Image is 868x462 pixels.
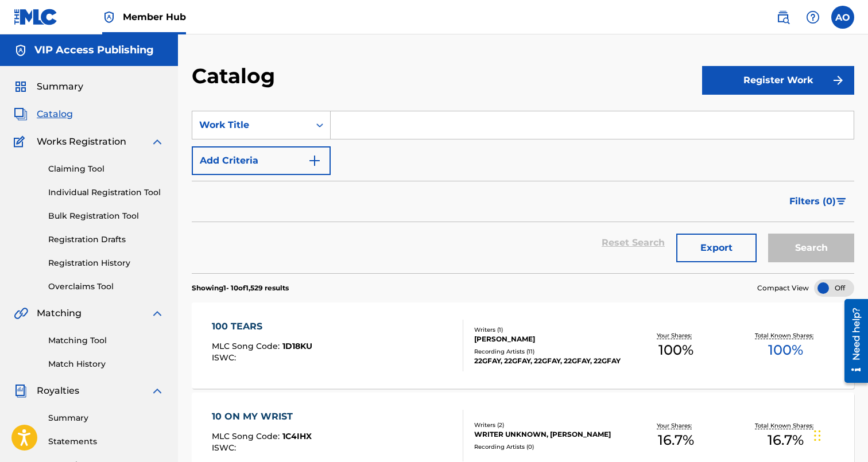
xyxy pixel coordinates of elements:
div: Recording Artists ( 0 ) [474,442,621,451]
h2: Catalog [192,63,281,89]
form: Search Form [192,111,854,273]
span: Member Hub [123,10,186,24]
div: Drag [814,418,821,453]
h5: VIP Access Publishing [34,44,154,57]
p: Total Known Shares: [755,421,816,430]
iframe: Chat Widget [811,407,868,462]
img: Top Rightsholder [102,10,116,24]
span: MLC Song Code : [212,431,282,441]
iframe: Resource Center [836,294,868,389]
p: Your Shares: [657,331,695,340]
img: MLC Logo [14,9,58,25]
img: Summary [14,80,28,94]
div: Help [801,6,824,29]
span: 100 % [658,340,693,360]
p: Total Known Shares: [755,331,816,340]
span: 16.7 % [768,430,804,451]
span: Compact View [757,283,809,293]
div: Work Title [199,118,303,132]
div: WRITER UNKNOWN, [PERSON_NAME] [474,429,621,440]
span: MLC Song Code : [212,341,282,351]
div: [PERSON_NAME] [474,334,621,344]
a: SummarySummary [14,80,83,94]
img: expand [150,306,164,320]
span: ISWC : [212,352,239,363]
button: Register Work [702,66,854,95]
a: Claiming Tool [48,163,164,175]
div: Writers ( 2 ) [474,421,621,429]
img: Accounts [14,44,28,57]
div: Recording Artists ( 11 ) [474,347,621,356]
span: ISWC : [212,442,239,453]
a: Matching Tool [48,335,164,347]
span: Works Registration [37,135,126,149]
img: 9d2ae6d4665cec9f34b9.svg [308,154,321,168]
img: Royalties [14,384,28,398]
div: 10 ON MY WRIST [212,410,312,424]
button: Export [676,234,757,262]
img: help [806,10,820,24]
a: Bulk Registration Tool [48,210,164,222]
p: Your Shares: [657,421,695,430]
div: 100 TEARS [212,320,312,333]
img: expand [150,135,164,149]
span: Summary [37,80,83,94]
button: Add Criteria [192,146,331,175]
a: Statements [48,436,164,448]
img: search [776,10,790,24]
p: Showing 1 - 10 of 1,529 results [192,283,289,293]
a: Match History [48,358,164,370]
span: 100 % [768,340,803,360]
img: Catalog [14,107,28,121]
span: Royalties [37,384,79,398]
a: Public Search [772,6,795,29]
img: f7272a7cc735f4ea7f67.svg [831,73,845,87]
a: Registration History [48,257,164,269]
button: Filters (0) [782,187,854,216]
div: 22GFAY, 22GFAY, 22GFAY, 22GFAY, 22GFAY [474,356,621,366]
img: Matching [14,306,28,320]
span: 1C4IHX [282,431,312,441]
a: Individual Registration Tool [48,187,164,199]
a: Summary [48,412,164,424]
img: filter [836,198,846,205]
span: 1D18KU [282,341,312,351]
img: Works Registration [14,135,29,149]
span: Filters ( 0 ) [789,195,836,208]
a: Overclaims Tool [48,281,164,293]
img: expand [150,384,164,398]
a: CatalogCatalog [14,107,73,121]
div: Writers ( 1 ) [474,325,621,334]
span: 16.7 % [658,430,694,451]
div: User Menu [831,6,854,29]
a: Registration Drafts [48,234,164,246]
span: Matching [37,306,82,320]
span: Catalog [37,107,73,121]
a: 100 TEARSMLC Song Code:1D18KUISWC:Writers (1)[PERSON_NAME]Recording Artists (11)22GFAY, 22GFAY, 2... [192,302,854,389]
